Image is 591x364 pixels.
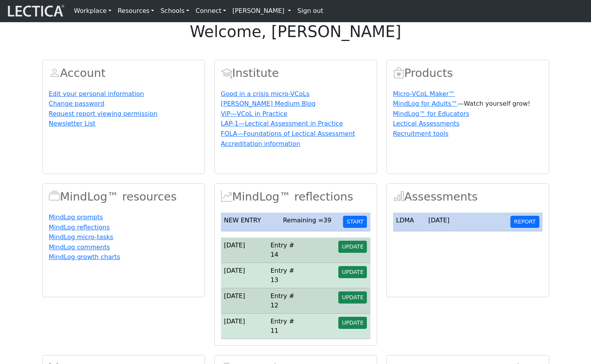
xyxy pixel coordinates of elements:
[221,190,370,204] h2: MindLog™ reflections
[49,66,198,80] h2: Account
[49,224,110,231] a: MindLog reflections
[338,291,367,304] button: UPDATE
[157,3,192,19] a: Schools
[49,110,158,117] a: Request report viewing permission
[221,90,310,98] a: Good in a crisis micro-VCoLs
[221,110,287,117] a: ViP—VCoL in Practice
[49,233,113,241] a: MindLog micro-tasks
[393,213,426,231] td: LDMA
[267,238,302,263] td: Entry # 14
[393,190,542,204] h2: Assessments
[115,3,158,19] a: Resources
[393,100,458,107] a: MindLog for Adults™
[221,140,300,147] a: Accreditation information
[49,120,96,127] a: Newsletter List
[342,243,363,250] span: UPDATE
[393,190,404,203] span: Assessments
[342,269,363,275] span: UPDATE
[393,130,449,137] a: Recruitment tools
[229,3,294,19] a: [PERSON_NAME]
[428,217,449,224] span: [DATE]
[192,3,229,19] a: Connect
[49,100,104,107] a: Change password
[221,190,232,203] span: MindLog
[221,66,370,80] h2: Institute
[49,213,103,221] a: MindLog prompts
[49,66,60,80] span: Account
[49,253,120,261] a: MindLog growth charts
[510,216,539,228] button: REPORT
[323,217,331,224] span: 39
[393,99,542,108] p: —Watch yourself grow!
[224,241,245,249] span: [DATE]
[6,4,65,18] img: lecticalive
[49,190,60,203] span: MindLog™ resources
[294,3,326,19] a: Sign out
[49,90,144,98] a: Edit your personal information
[221,130,355,137] a: FOLA—Foundations of Lectical Assessment
[393,66,404,80] span: Products
[393,66,542,80] h2: Products
[343,216,367,228] button: START
[71,3,115,19] a: Workplace
[338,241,367,253] button: UPDATE
[342,294,363,300] span: UPDATE
[393,90,455,98] a: Micro-VCoL Maker™
[224,292,245,300] span: [DATE]
[49,243,110,251] a: MindLog comments
[221,120,343,127] a: LAP-1—Lectical Assessment in Practice
[221,66,232,80] span: Account
[393,110,469,117] a: MindLog™ for Educators
[221,100,316,107] a: [PERSON_NAME] Medium Blog
[267,263,302,288] td: Entry # 13
[267,288,302,314] td: Entry # 12
[338,266,367,278] button: UPDATE
[338,317,367,329] button: UPDATE
[221,213,280,231] td: NEW ENTRY
[224,318,245,325] span: [DATE]
[49,190,198,204] h2: MindLog™ resources
[393,120,460,127] a: Lectical Assessments
[342,320,363,326] span: UPDATE
[267,314,302,339] td: Entry # 11
[280,213,340,231] td: Remaining =
[224,267,245,274] span: [DATE]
